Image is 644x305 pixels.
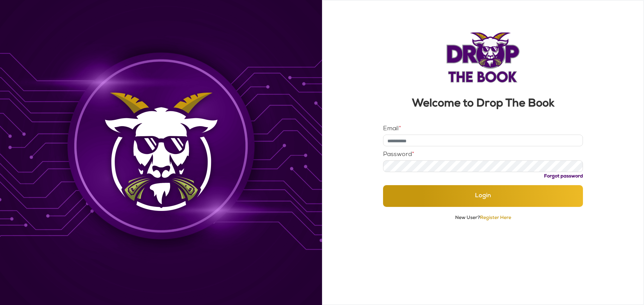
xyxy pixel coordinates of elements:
[383,99,583,110] h3: Welcome to Drop The Book
[446,32,520,83] img: Logo
[383,215,583,221] p: New User?
[383,152,414,158] label: Password
[97,86,225,219] img: Background Image
[544,174,583,179] a: Forgot password
[383,126,401,132] label: Email
[383,185,583,207] button: Login
[480,216,511,220] a: Register Here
